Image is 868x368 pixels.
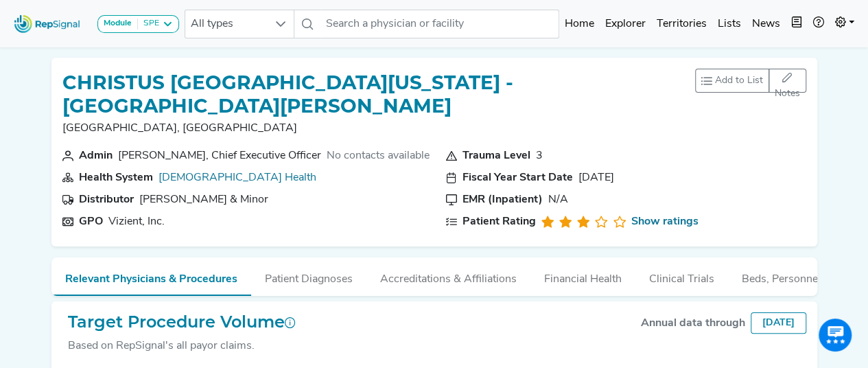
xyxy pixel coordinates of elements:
[51,257,251,296] button: Relevant Physicians & Procedures
[635,257,728,295] button: Clinical Trials
[747,10,786,38] a: News
[462,192,543,208] div: EMR (Inpatient)
[462,214,536,230] div: Patient Rating
[159,172,316,183] a: [DEMOGRAPHIC_DATA] Health
[159,170,316,186] div: CHRISTUS Health
[559,10,600,38] a: Home
[320,10,559,38] input: Search a physician or facility
[139,192,268,208] div: Owens & Minor
[775,89,800,99] span: Notes
[548,192,568,208] div: N/A
[695,69,769,93] button: Add to List
[715,73,763,88] span: Add to List
[138,19,159,30] div: SPE
[651,10,712,38] a: Territories
[462,148,530,164] div: Trauma Level
[251,257,366,295] button: Patient Diagnoses
[751,312,806,334] div: [DATE]
[68,338,296,354] div: Based on RepSignal's all payor claims.
[600,10,651,38] a: Explorer
[118,148,321,164] div: Paul Trevino, Chief Executive Officer
[104,19,132,27] strong: Module
[185,10,268,38] span: All types
[530,257,635,295] button: Financial Health
[366,257,530,295] button: Accreditations & Affiliations
[769,69,806,93] button: Notes
[108,214,165,230] div: Vizient, Inc.
[712,10,747,38] a: Lists
[62,71,695,117] h1: CHRISTUS [GEOGRAPHIC_DATA][US_STATE] - [GEOGRAPHIC_DATA][PERSON_NAME]
[68,312,296,332] h2: Target Procedure Volume
[462,170,573,186] div: Fiscal Year Start Date
[536,148,543,164] div: 3
[62,120,695,137] p: [GEOGRAPHIC_DATA], [GEOGRAPHIC_DATA]
[79,170,153,186] div: Health System
[786,10,808,38] button: Intel Book
[79,214,103,230] div: GPO
[79,148,113,164] div: Admin
[631,214,699,230] a: Show ratings
[641,315,745,332] div: Annual data through
[695,69,806,93] div: toolbar
[79,192,134,208] div: Distributor
[578,170,614,186] div: [DATE]
[327,148,430,164] div: No contacts available
[97,15,179,33] button: ModuleSPE
[118,148,321,164] div: [PERSON_NAME], Chief Executive Officer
